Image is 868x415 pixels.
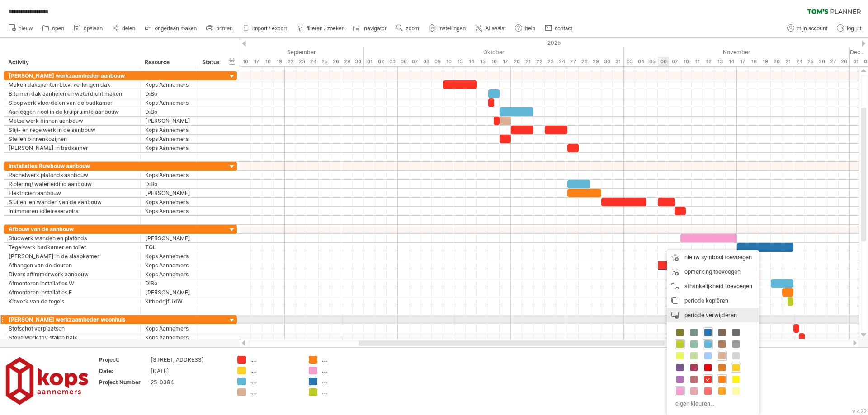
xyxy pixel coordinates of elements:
[9,234,136,242] div: Stucwerk wanden en plafonds
[797,25,827,32] span: mijn account
[122,25,135,32] span: delen
[322,356,371,364] div: ....
[827,57,839,66] div: donderdag, 27 November 2025
[684,297,728,304] span: periode kopiëren
[703,57,714,66] div: woensdag, 12 November 2025
[145,324,193,333] div: Kops Aannemers
[9,270,136,279] div: Divers aftimmerwerk aanbouw
[684,312,737,318] span: periode verwijderen
[477,57,488,66] div: woensdag, 15 Oktober 2025
[771,57,782,66] div: donderdag, 20 November 2025
[398,57,409,66] div: maandag, 6 Oktober 2025
[8,58,135,67] div: Activity
[485,25,505,32] span: AI assist
[525,25,535,32] span: help
[590,57,601,66] div: woensdag, 29 Oktober 2025
[145,333,193,342] div: Kops Aannemers
[782,57,793,66] div: vrijdag, 21 November 2025
[9,135,136,143] div: Stellen binnenkozijnen
[658,57,669,66] div: donderdag, 6 November 2025
[500,57,511,66] div: vrijdag, 17 Oktober 2025
[9,207,136,215] div: intimmeren toiletreservoirs
[9,126,136,134] div: Stijl- en regelwerk in de aanbouw
[785,23,830,34] a: mijn account
[793,57,805,66] div: maandag, 24 November 2025
[816,57,827,66] div: woensdag, 26 November 2025
[19,25,33,32] span: nieuw
[262,57,274,66] div: donderdag, 18 September 2025
[145,297,193,306] div: Kitbedrijf JdW
[726,57,737,66] div: vrijdag, 14 November 2025
[522,57,533,66] div: dinsdag, 21 Oktober 2025
[567,57,579,66] div: maandag, 27 Oktober 2025
[151,367,226,375] div: [DATE]
[364,25,386,32] span: navigator
[545,57,556,66] div: donderdag, 23 Oktober 2025
[556,57,567,66] div: vrijdag, 24 Oktober 2025
[145,189,193,197] div: [PERSON_NAME]
[145,207,193,215] div: Kops Aannemers
[454,57,466,66] div: maandag, 13 Oktober 2025
[601,57,613,66] div: donderdag, 30 Oktober 2025
[759,57,771,66] div: woensdag, 19 November 2025
[353,57,364,66] div: dinsdag, 30 September 2025
[155,25,197,32] span: ongedaan maken
[364,57,375,66] div: woensdag, 1 Oktober 2025
[9,252,136,261] div: [PERSON_NAME] in de slaapkamer
[99,356,149,364] div: Project:
[307,25,345,32] span: filteren / zoeken
[409,57,420,66] div: dinsdag, 7 Oktober 2025
[9,144,136,152] div: [PERSON_NAME] in badkamer
[99,378,149,386] div: Project Number
[9,261,136,270] div: Afhangen van de deuren
[737,57,748,66] div: maandag, 17 November 2025
[847,25,861,32] span: log uit
[805,57,816,66] div: dinsdag, 25 November 2025
[145,58,193,67] div: Resource
[151,356,226,364] div: [STREET_ADDRESS]
[542,23,575,34] a: contact
[322,388,371,396] div: ....
[145,144,193,152] div: Kops Aannemers
[251,57,262,66] div: woensdag, 17 September 2025
[250,378,300,385] div: ....
[9,180,136,188] div: Riolering/ waterleiding aanbouw
[252,25,287,32] span: import / export
[352,23,389,34] a: navigator
[9,117,136,125] div: Metselwerk binnen aanbouw
[296,57,307,66] div: dinsdag, 23 September 2025
[145,180,193,188] div: DiBo
[40,23,67,34] a: open
[285,57,296,66] div: maandag, 22 September 2025
[307,57,319,66] div: woensdag, 24 September 2025
[443,57,454,66] div: vrijdag, 10 Oktober 2025
[322,378,371,385] div: ....
[375,57,387,66] div: donderdag, 2 Oktober 2025
[9,243,136,252] div: Tegelwerk badkamer en toilet
[9,225,136,233] div: Afbouw van de aanbouw
[667,279,759,294] div: afhankelijkheid toevoegen
[250,356,300,364] div: ....
[145,270,193,279] div: Kops Aannemers
[9,198,136,206] div: Sluiten en wanden van de aanbouw
[533,57,545,66] div: woensdag, 22 Oktober 2025
[9,288,136,297] div: Afmonteren installaties E
[9,98,136,107] div: Sloopwerk vloerdelen van de badkamer
[145,171,193,179] div: Kops Aannemers
[145,126,193,134] div: Kops Aannemers
[9,80,136,89] div: Maken dakspanten t.b.v. verlengen dak
[394,23,422,34] a: zoom
[145,135,193,143] div: Kops Aannemers
[240,57,251,66] div: dinsdag, 16 September 2025
[115,47,364,57] div: September 2025
[635,57,646,66] div: dinsdag, 4 November 2025
[364,47,624,57] div: Oktober 2025
[387,57,398,66] div: vrijdag, 3 Oktober 2025
[473,23,508,34] a: AI assist
[671,397,752,410] div: eigen kleuren...
[9,297,136,306] div: Kitwerk van de tegels
[646,57,658,66] div: woensdag, 5 November 2025
[145,117,193,125] div: [PERSON_NAME]
[613,57,624,66] div: vrijdag, 31 Oktober 2025
[426,23,468,34] a: instellingen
